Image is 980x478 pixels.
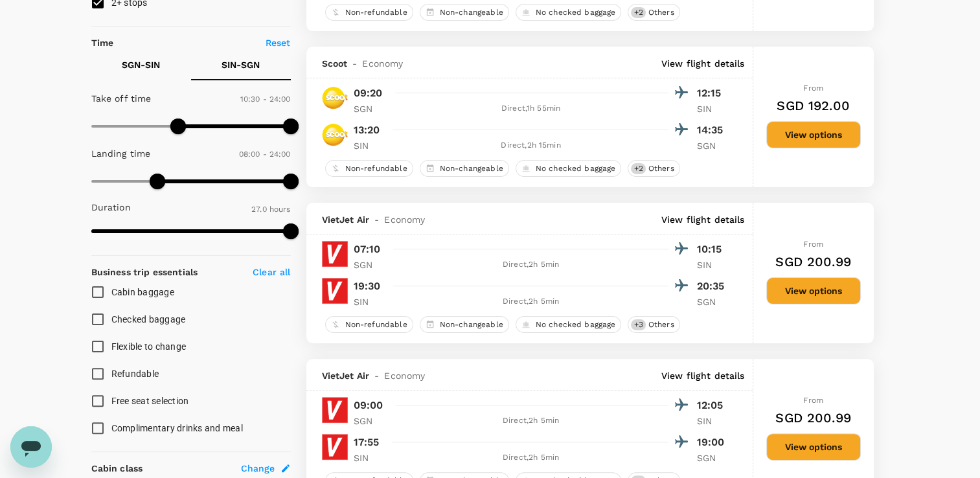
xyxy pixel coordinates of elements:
[251,205,291,214] span: 27.0 hours
[394,258,668,271] div: Direct , 2h 5min
[91,92,152,105] p: Take off time
[631,319,645,330] span: + 3
[631,7,645,18] span: + 2
[628,160,679,177] div: +2Others
[322,434,348,460] img: VJ
[803,396,823,405] span: From
[369,369,384,382] span: -
[340,319,413,330] span: Non-refundable
[628,4,679,21] div: +2Others
[766,433,861,461] button: View options
[777,95,850,116] h6: SGD 192.00
[384,213,425,226] span: Economy
[394,415,668,427] div: Direct , 2h 5min
[322,241,348,267] img: VJ
[354,122,380,138] p: 13:20
[222,58,260,71] p: SIN - SGN
[420,160,509,177] div: Non-changeable
[394,451,668,464] div: Direct , 2h 5min
[354,242,381,257] p: 07:10
[697,451,729,464] p: SGN
[435,163,508,174] span: Non-changeable
[91,147,151,160] p: Landing time
[766,121,861,148] button: View options
[516,316,622,333] div: No checked baggage
[643,7,679,18] span: Others
[354,398,383,413] p: 09:00
[239,150,291,159] span: 08:00 - 24:00
[91,201,131,214] p: Duration
[530,163,621,174] span: No checked baggage
[91,463,143,473] strong: Cabin class
[628,316,679,333] div: +3Others
[253,266,290,279] p: Clear all
[354,102,386,115] p: SGN
[325,160,413,177] div: Non-refundable
[394,295,668,308] div: Direct , 2h 5min
[111,423,243,433] span: Complimentary drinks and meal
[530,319,621,330] span: No checked baggage
[643,163,679,174] span: Others
[354,435,380,450] p: 17:55
[91,36,114,49] p: Time
[697,279,729,294] p: 20:35
[340,163,413,174] span: Non-refundable
[111,369,159,379] span: Refundable
[697,415,729,427] p: SIN
[766,277,861,304] button: View options
[697,102,729,115] p: SIN
[241,462,275,475] span: Change
[354,415,386,427] p: SGN
[354,85,383,101] p: 09:20
[420,4,509,21] div: Non-changeable
[394,139,668,152] div: Direct , 2h 15min
[354,139,386,152] p: SIN
[91,267,198,277] strong: Business trip essentials
[111,287,174,297] span: Cabin baggage
[697,435,729,450] p: 19:00
[775,251,851,272] h6: SGD 200.99
[435,7,508,18] span: Non-changeable
[362,57,403,70] span: Economy
[111,341,187,352] span: Flexible to change
[354,279,381,294] p: 19:30
[111,396,189,406] span: Free seat selection
[322,397,348,423] img: VJ
[347,57,362,70] span: -
[394,102,668,115] div: Direct , 1h 55min
[697,295,729,308] p: SGN
[240,95,291,104] span: 10:30 - 24:00
[354,451,386,464] p: SIN
[122,58,160,71] p: SGN - SIN
[322,278,348,304] img: VJ
[661,213,745,226] p: View flight details
[661,369,745,382] p: View flight details
[322,122,348,148] img: TR
[111,314,186,324] span: Checked baggage
[697,398,729,413] p: 12:05
[697,122,729,138] p: 14:35
[322,85,348,111] img: TR
[516,4,622,21] div: No checked baggage
[322,213,370,226] span: VietJet Air
[697,85,729,101] p: 12:15
[322,57,348,70] span: Scoot
[354,258,386,271] p: SGN
[420,316,509,333] div: Non-changeable
[10,426,52,468] iframe: Button to launch messaging window
[322,369,370,382] span: VietJet Air
[325,4,413,21] div: Non-refundable
[266,36,291,49] p: Reset
[643,319,679,330] span: Others
[661,57,745,70] p: View flight details
[435,319,508,330] span: Non-changeable
[631,163,645,174] span: + 2
[803,84,823,93] span: From
[384,369,425,382] span: Economy
[530,7,621,18] span: No checked baggage
[775,407,851,428] h6: SGD 200.99
[697,139,729,152] p: SGN
[369,213,384,226] span: -
[697,242,729,257] p: 10:15
[340,7,413,18] span: Non-refundable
